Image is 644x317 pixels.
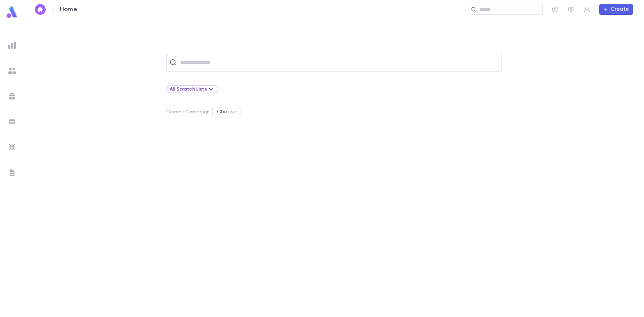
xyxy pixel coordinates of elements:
img: batches_grey.339ca447c9d9533ef1741baa751efc33.svg [8,118,16,126]
button: Create [599,4,633,15]
p: Current Campaign [166,109,210,115]
img: home_white.a664292cf8c1dea59945f0da9f25487c.svg [36,7,44,12]
img: logo [5,5,19,18]
div: All Scratch Lists [170,85,215,93]
img: reports_grey.c525e4749d1bce6a11f5fe2a8de1b229.svg [8,41,16,49]
img: students_grey.60c7aba0da46da39d6d829b817ac14fc.svg [8,67,16,75]
p: Home [60,6,77,13]
div: All Scratch Lists [166,85,218,93]
img: imports_grey.530a8a0e642e233f2baf0ef88e8c9fcb.svg [8,143,16,151]
img: campaigns_grey.99e729a5f7ee94e3726e6486bddda8f1.svg [8,92,16,100]
button: Choose [212,107,241,117]
img: letters_grey.7941b92b52307dd3b8a917253454ce1c.svg [8,169,16,177]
